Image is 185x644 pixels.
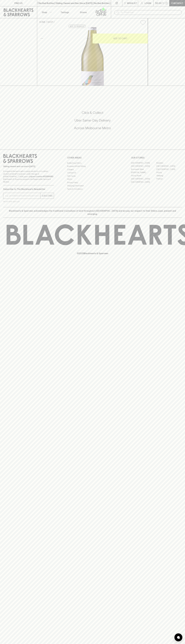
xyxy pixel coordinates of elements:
button: Add to wishlist [68,25,86,28]
a: Stores [74,6,93,18]
p: $0.00 [155,2,162,5]
p: It is against the law to sell or supply alcohol to, or to obtain alcohol on behalf of a person un... [3,170,54,183]
p: Sibling owned and run since [DATE] [3,165,54,168]
a: Tastings [56,6,74,18]
input: e.g. jane@blackheartsandsparrows.com.au [5,194,40,198]
a: SHOP [47,21,53,23]
button: Shop [37,6,56,18]
h5: Across Melbourne Metro [3,126,182,130]
p: OUR STORES [131,156,182,159]
strong: Liquor License #32064953 [29,175,53,178]
a: Contact Us [67,171,118,174]
button: SUBSCRIBE [41,193,54,199]
a: Geelong [156,174,182,177]
a: Privacy Policy [67,181,118,184]
a: Prahran [156,177,182,180]
a: Fitzroy North [131,174,156,177]
a: [GEOGRAPHIC_DATA] [156,165,182,168]
p: FIND US [14,2,23,5]
input: Try "Pinot noir" [121,10,180,15]
p: Wishlist [127,2,137,5]
h5: Click & Collect [3,111,182,115]
a: Terms & Conditions [67,187,118,191]
a: [GEOGRAPHIC_DATA] [156,168,182,171]
a: Careers [67,168,118,171]
a: Bottle Drop FAQ's [67,161,118,165]
a: Business & Bulk Gifting [67,165,118,168]
a: Fitzroy [156,171,182,174]
a: [GEOGRAPHIC_DATA] [131,165,156,168]
a: HOME [39,21,45,23]
p: SUBSCRIBE [42,194,53,197]
a: Gift Cards [67,174,118,178]
a: Shipping Information [67,184,118,187]
p: OTHER AREAS [67,156,118,159]
p: Tastings [61,11,69,14]
a: [GEOGRAPHIC_DATA] [131,177,156,180]
a: FAQ's [67,178,118,181]
a: Brunswick West [131,168,156,171]
p: Login [145,2,151,5]
a: Braddon [156,161,182,165]
button: ADD TO CART [93,34,148,43]
h5: Uber Same-Day Delivery [3,118,182,123]
a: [PERSON_NAME] [131,171,156,174]
p: We will never spam you [3,200,54,203]
p: Checkout [171,2,183,5]
img: bubble-icon [177,636,180,639]
div: Call to action block [3,100,182,144]
button: Add to wishlist [139,19,147,26]
a: [GEOGRAPHIC_DATA] [131,180,156,184]
p: Stores [80,11,87,14]
p: 0 [166,2,167,4]
img: 37271.png [37,27,148,86]
p: Subscribe to The Blackhearts Newsletter [3,188,54,191]
p: Shop [42,11,47,14]
a: [GEOGRAPHIC_DATA] [131,161,156,165]
p: Blackhearts & Sparrows acknowledges the traditional Custodians of land throughout [GEOGRAPHIC_DAT... [5,209,180,216]
p: ADD TO CART [113,37,127,40]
